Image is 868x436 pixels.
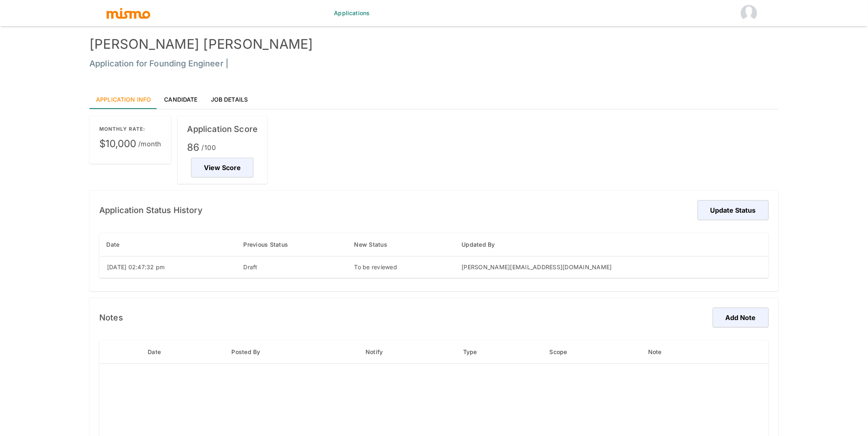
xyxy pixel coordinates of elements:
[99,311,123,324] h6: Notes
[698,200,769,220] button: Update Status
[89,57,779,70] h6: Application for Founding Engineer |
[99,204,203,217] h6: Application Status History
[204,89,255,109] a: Job Details
[642,341,727,364] th: Note
[99,233,769,278] table: enhanced table
[713,308,769,327] button: Add Note
[191,158,254,177] button: View Score
[741,5,757,21] img: Vali health HM
[237,233,347,257] th: Previous Status
[187,141,258,154] span: 86
[100,233,237,257] th: Date
[138,138,161,150] span: /month
[158,89,204,109] a: Candidate
[348,233,455,257] th: New Status
[455,233,769,257] th: Updated By
[543,341,642,364] th: Scope
[225,341,359,364] th: Posted By
[457,341,543,364] th: Type
[106,7,151,19] img: logo
[141,341,225,364] th: Date
[237,256,347,278] td: Draft
[89,89,158,109] a: Application Info
[455,256,769,278] td: [PERSON_NAME][EMAIL_ADDRESS][DOMAIN_NAME]
[99,126,161,132] p: MONTHLY RATE:
[89,36,779,52] h4: [PERSON_NAME] [PERSON_NAME]
[187,123,258,136] h6: Application Score
[100,256,237,278] td: [DATE] 02:47:32 pm
[202,142,216,153] span: /100
[99,137,161,150] span: $10,000
[348,256,455,278] td: To be reviewed
[359,341,457,364] th: Notify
